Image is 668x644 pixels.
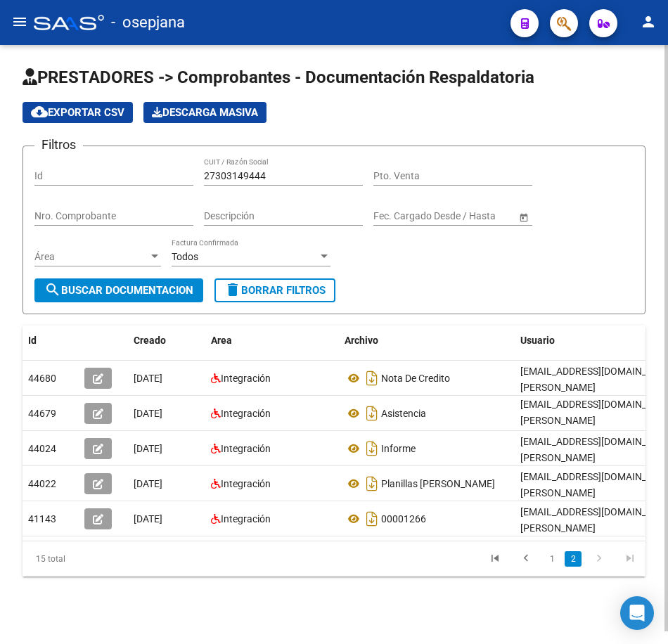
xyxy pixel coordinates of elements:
a: go to previous page [513,551,539,567]
span: [DATE] [134,408,162,419]
span: Exportar CSV [31,106,124,119]
span: Integración [221,373,271,384]
datatable-header-cell: Archivo [339,326,515,356]
div: Open Intercom Messenger [620,596,654,630]
span: 41143 [28,513,56,524]
datatable-header-cell: Id [23,326,79,356]
span: Borrar Filtros [224,284,326,297]
span: Área [34,251,148,263]
span: Planillas [PERSON_NAME] [381,478,495,489]
span: Creado [134,335,166,346]
span: [DATE] [134,513,162,524]
span: - osepjana [111,7,185,38]
button: Buscar Documentacion [34,278,203,302]
a: go to next page [586,551,612,567]
span: Id [28,335,37,346]
span: Nota De Credito [381,373,450,384]
div: 15 total [23,541,147,577]
button: Descarga Masiva [143,102,266,123]
span: 00001266 [381,513,426,524]
span: 44680 [28,373,56,384]
span: Informe [381,443,416,454]
button: Open calendar [516,210,531,224]
datatable-header-cell: Creado [128,326,205,356]
i: Descargar documento [363,437,381,460]
li: page 1 [541,547,563,571]
i: Descargar documento [363,472,381,495]
mat-icon: person [640,13,657,30]
span: 44022 [28,478,56,489]
span: PRESTADORES -> Comprobantes - Documentación Respaldatoria [23,67,534,87]
span: 44024 [28,443,56,454]
span: Integración [221,443,271,454]
mat-icon: cloud_download [31,103,48,120]
mat-icon: menu [11,13,28,30]
h3: Filtros [34,135,83,155]
span: Usuario [520,335,555,346]
span: 44679 [28,408,56,419]
input: Fecha inicio [373,210,425,222]
span: Integración [221,408,271,419]
app-download-masive: Descarga masiva de comprobantes (adjuntos) [143,102,266,123]
span: [DATE] [134,373,162,384]
a: 1 [544,551,560,567]
span: [DATE] [134,478,162,489]
i: Descargar documento [363,402,381,425]
span: Asistencia [381,408,426,419]
span: Archivo [345,335,378,346]
input: Fecha fin [437,210,506,222]
button: Exportar CSV [23,102,133,123]
span: Area [211,335,232,346]
span: Integración [221,513,271,524]
a: go to last page [617,551,643,567]
mat-icon: delete [224,281,241,298]
span: Buscar Documentacion [44,284,193,297]
span: Todos [172,251,198,262]
button: Borrar Filtros [214,278,335,302]
li: page 2 [563,547,584,571]
i: Descargar documento [363,508,381,530]
mat-icon: search [44,281,61,298]
span: Descarga Masiva [152,106,258,119]
a: 2 [565,551,582,567]
i: Descargar documento [363,367,381,389]
span: [DATE] [134,443,162,454]
datatable-header-cell: Area [205,326,339,356]
span: Integración [221,478,271,489]
a: go to first page [482,551,508,567]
